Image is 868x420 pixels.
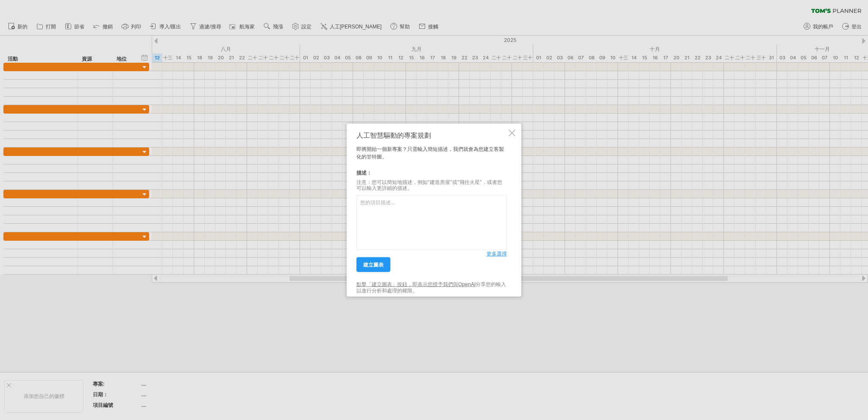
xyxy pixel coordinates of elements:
[487,250,507,257] font: 更多選擇
[356,281,476,287] a: 點擊「建立圖表」按鈕，即表示您授予我們與OpenAI
[356,257,390,272] a: 建立圖表
[356,169,372,175] font: 描述：
[476,281,506,287] font: 分享您的輸入
[356,131,431,139] font: 人工智慧驅動的專案規劃
[356,178,502,191] font: 注意：您可以簡短地描述，例如“建造房屋”或“飛往火星”，或者您可以輸入更詳細的描述。
[356,145,504,159] font: 即將開始一個新專案？只需輸入簡短描述，我們就會為您建立客製化的甘特圖。
[356,287,417,293] font: 以進行分析和處理的權限。
[363,261,384,268] font: 建立圖表
[487,250,507,258] a: 更多選擇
